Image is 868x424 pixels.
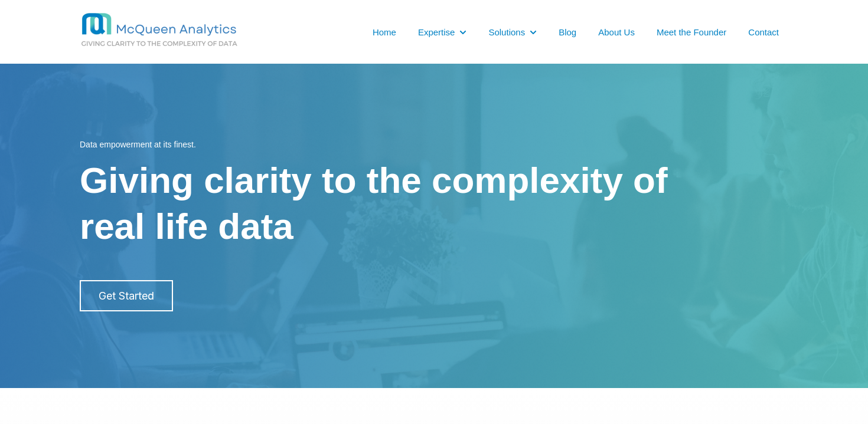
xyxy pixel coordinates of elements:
[418,26,455,38] a: Expertise
[488,26,525,38] a: Solutions
[316,25,788,38] nav: Desktop navigation
[80,140,196,149] span: Data empowerment at its finest.
[80,160,668,201] span: Giving clarity to the complexity of
[80,280,173,311] a: Get Started
[748,26,779,38] a: Contact
[559,26,576,38] a: Blog
[598,26,635,38] a: About Us
[80,12,286,49] img: MCQ BG 1
[657,26,726,38] a: Meet the Founder
[80,206,293,246] span: real life data
[373,26,396,38] a: Home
